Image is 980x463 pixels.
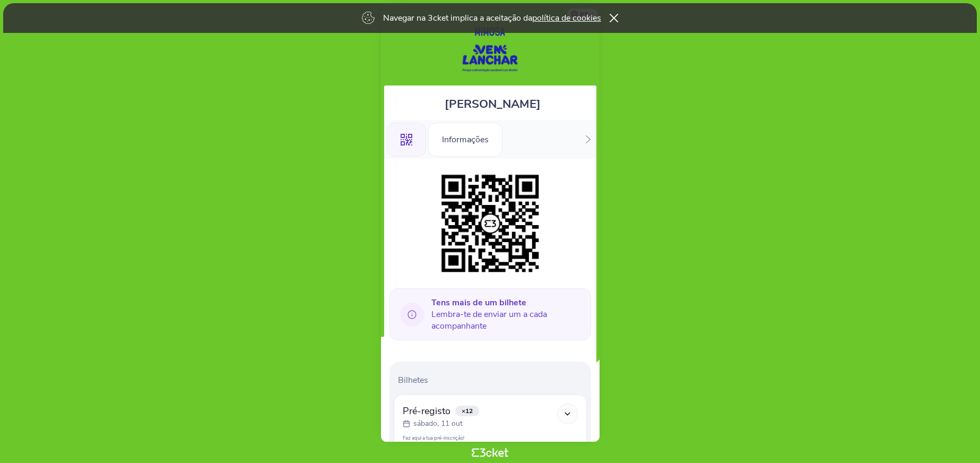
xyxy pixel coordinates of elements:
[383,12,601,24] p: Navegar na 3cket implica a aceitação da
[428,123,502,157] div: Informações
[436,169,544,278] img: ec2005b68c02472bb657581abf53d9ba.png
[431,14,549,80] img: Mimosa Vem Lanchar
[431,297,526,308] b: Tens mais de um bilhete
[403,434,578,441] p: Faz aqui a tua pré-inscrição!
[428,133,502,144] a: Informações
[431,297,583,332] span: Lembra-te de enviar um a cada acompanhante
[403,405,450,417] span: Pré-registo
[455,406,479,416] span: ×12
[532,12,601,24] a: política de cookies
[445,96,541,112] span: [PERSON_NAME]
[398,374,587,386] p: Bilhetes
[413,418,463,429] p: sábado, 11 out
